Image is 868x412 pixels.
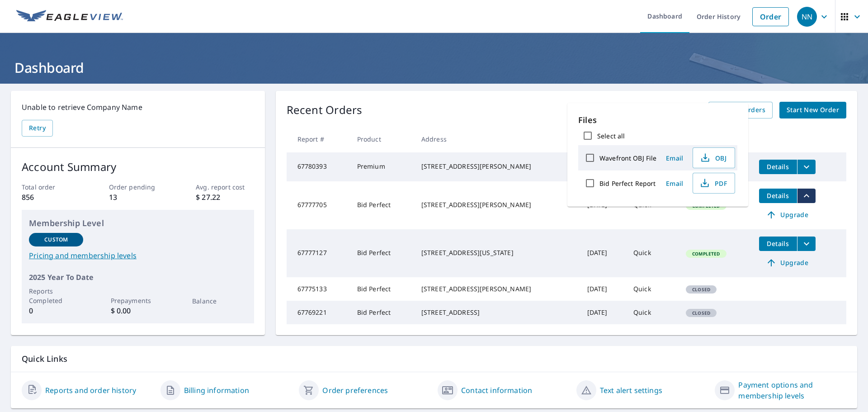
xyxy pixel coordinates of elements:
td: Bid Perfect [350,229,414,277]
span: Completed [687,251,725,257]
p: Files [578,114,737,126]
p: Quick Links [22,353,846,365]
p: Total order [22,182,80,192]
p: 0 [29,305,83,316]
a: Pricing and membership levels [29,250,247,261]
label: Select all [597,132,625,140]
div: NN [797,7,817,27]
p: Avg. report cost [196,182,254,192]
button: filesDropdownBtn-67780393 [797,160,816,174]
label: Wavefront OBJ File [599,154,656,162]
button: Email [660,176,689,190]
p: Membership Level [29,217,247,229]
a: Upgrade [759,208,816,222]
p: 13 [109,192,167,203]
a: Start New Order [779,102,846,118]
span: Start New Order [787,104,839,116]
span: Closed [687,310,716,316]
span: Details [764,239,792,248]
p: 856 [22,192,80,203]
a: Order preferences [322,385,388,396]
td: 67775133 [287,277,350,301]
button: detailsBtn-67780393 [759,160,797,174]
a: Text alert settings [600,385,662,396]
p: Recent Orders [287,102,363,118]
div: [STREET_ADDRESS][US_STATE] [421,248,573,257]
div: [STREET_ADDRESS][PERSON_NAME] [421,284,573,294]
a: Reports and order history [45,385,136,396]
h1: Dashboard [11,58,857,77]
p: Prepayments [111,296,165,305]
a: Payment options and membership levels [738,379,846,401]
span: Upgrade [764,209,810,220]
td: Quick [626,229,679,277]
td: Bid Perfect [350,301,414,324]
a: Order [752,7,789,26]
th: Address [414,126,580,152]
td: [DATE] [580,301,626,324]
td: [DATE] [580,229,626,277]
a: Billing information [184,385,249,396]
div: [STREET_ADDRESS][PERSON_NAME] [421,162,573,171]
button: detailsBtn-67777705 [759,189,797,203]
th: Report # [287,126,350,152]
span: Email [664,154,685,162]
a: Upgrade [759,256,816,270]
td: Bid Perfect [350,277,414,301]
p: Balance [192,296,246,306]
button: filesDropdownBtn-67777705 [797,189,816,203]
label: Bid Perfect Report [599,179,656,188]
p: Account Summary [22,159,254,175]
span: OBJ [698,152,727,163]
div: [STREET_ADDRESS][PERSON_NAME] [421,200,573,209]
td: [DATE] [580,277,626,301]
p: 2025 Year To Date [29,272,247,283]
span: Email [664,179,685,188]
button: detailsBtn-67777127 [759,237,797,251]
p: $ 27.22 [196,192,254,203]
div: [STREET_ADDRESS] [421,308,573,317]
td: 67769221 [287,301,350,324]
img: EV Logo [16,10,123,24]
button: filesDropdownBtn-67777127 [797,237,816,251]
button: PDF [693,173,735,194]
td: 67777705 [287,181,350,229]
button: OBJ [693,147,735,168]
td: Premium [350,152,414,181]
a: Contact information [461,385,532,396]
td: Quick [626,277,679,301]
td: 67780393 [287,152,350,181]
span: Details [764,162,792,171]
span: Retry [29,123,46,134]
span: Upgrade [764,257,810,268]
p: Order pending [109,182,167,192]
td: Bid Perfect [350,181,414,229]
td: 67777127 [287,229,350,277]
td: Quick [626,301,679,324]
th: Product [350,126,414,152]
p: $ 0.00 [111,305,165,316]
span: Closed [687,286,716,293]
span: Details [764,191,792,200]
button: Retry [22,120,53,137]
button: Email [660,151,689,165]
p: Custom [44,236,68,244]
p: Unable to retrieve Company Name [22,102,254,113]
a: View All Orders [708,102,773,118]
span: PDF [698,178,727,189]
p: Reports Completed [29,286,83,305]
